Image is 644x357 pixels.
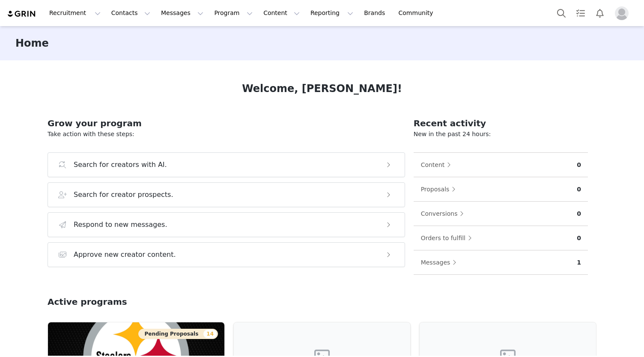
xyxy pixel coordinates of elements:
[74,220,167,230] h3: Respond to new messages.
[571,3,590,23] a: Tasks
[577,234,581,243] p: 0
[242,81,402,96] h1: Welcome, [PERSON_NAME]!
[7,10,37,18] img: grin logo
[48,182,405,207] button: Search for creator prospects.
[48,152,405,177] button: Search for creators with AI.
[615,6,629,20] img: placeholder-profile.jpg
[414,130,588,139] p: New in the past 24 hours:
[44,3,106,23] button: Recruitment
[138,329,218,339] button: Pending Proposals14
[48,212,405,237] button: Respond to new messages.
[74,190,173,200] h3: Search for creator prospects.
[590,3,609,23] button: Notifications
[156,3,209,23] button: Messages
[577,161,581,170] p: 0
[420,231,476,245] button: Orders to fulfill
[577,209,581,218] p: 0
[420,182,460,196] button: Proposals
[48,242,405,267] button: Approve new creator content.
[15,36,49,51] h3: Home
[552,3,571,23] button: Search
[359,3,393,23] a: Brands
[209,3,258,23] button: Program
[414,117,588,130] h2: Recent activity
[394,3,442,23] a: Community
[610,6,637,20] button: Profile
[74,250,176,260] h3: Approve new creator content.
[258,3,305,23] button: Content
[420,207,468,220] button: Conversions
[48,295,127,308] h2: Active programs
[577,185,581,194] p: 0
[420,158,456,172] button: Content
[74,160,167,170] h3: Search for creators with AI.
[48,130,405,139] p: Take action with these steps:
[48,117,405,130] h2: Grow your program
[577,258,581,267] p: 1
[305,3,358,23] button: Reporting
[106,3,155,23] button: Contacts
[420,256,461,269] button: Messages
